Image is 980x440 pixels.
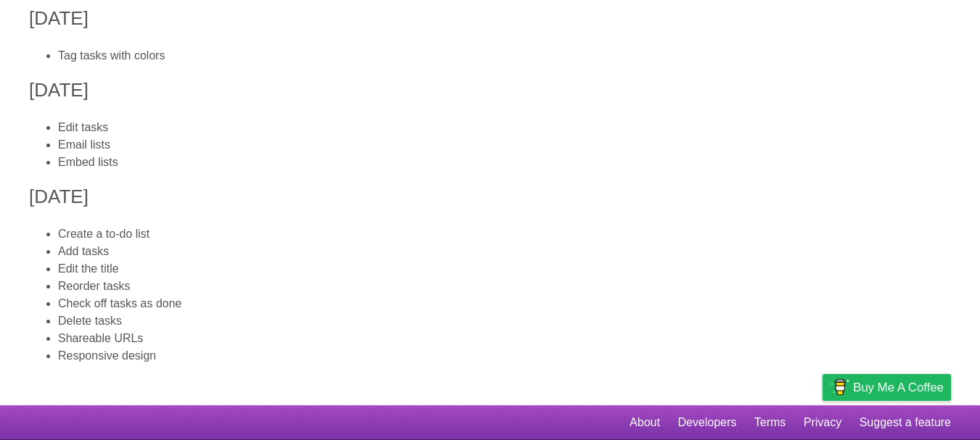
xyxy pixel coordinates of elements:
[853,375,944,400] span: Buy me a coffee
[58,47,951,65] li: Tag tasks with colors
[754,409,786,436] a: Terms
[58,154,951,171] li: Embed lists
[58,347,951,365] li: Responsive design
[29,76,951,104] h3: [DATE]
[804,409,841,436] a: Privacy
[630,409,660,436] a: About
[29,183,951,211] h3: [DATE]
[58,225,951,243] li: Create a to-do list
[678,409,736,436] a: Developers
[58,119,951,136] li: Edit tasks
[860,409,951,436] a: Suggest a feature
[823,374,951,401] a: Buy me a coffee
[58,136,951,154] li: Email lists
[58,330,951,347] li: Shareable URLs
[58,243,951,260] li: Add tasks
[58,278,951,295] li: Reorder tasks
[29,4,951,33] h3: [DATE]
[58,295,951,312] li: Check off tasks as done
[58,312,951,330] li: Delete tasks
[58,260,951,278] li: Edit the title
[830,375,849,399] img: Buy me a coffee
